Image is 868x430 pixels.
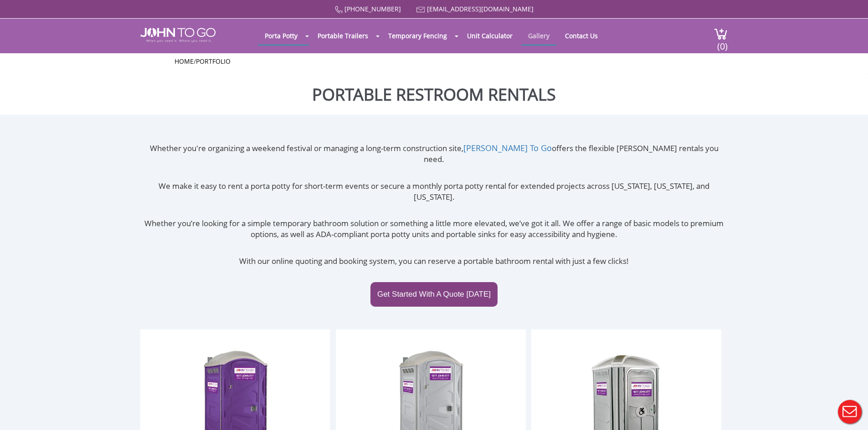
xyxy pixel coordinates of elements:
button: Live Chat [832,394,868,430]
img: Call [335,6,343,14]
p: Whether you're organizing a weekend festival or managing a long-term construction site, offers th... [140,142,728,165]
p: We make it easy to rent a porta potty for short-term events or secure a monthly porta potty renta... [140,181,728,203]
a: Portfolio [196,57,231,66]
a: Portable Trailers [311,27,375,45]
a: Unit Calculator [460,27,519,45]
img: JOHN to go [140,28,216,42]
ul: / [175,57,694,66]
p: Whether you’re looking for a simple temporary bathroom solution or something a little more elevat... [140,218,728,240]
a: Gallery [521,27,556,45]
a: Home [175,57,194,66]
a: [PERSON_NAME] To Go [463,142,552,153]
img: cart a [714,28,728,40]
img: Mail [416,7,425,13]
a: [PHONE_NUMBER] [344,5,401,13]
a: Porta Potty [258,27,304,45]
p: With our online quoting and booking system, you can reserve a portable bathroom rental with just ... [140,256,728,267]
a: Contact Us [558,27,605,45]
a: [EMAIL_ADDRESS][DOMAIN_NAME] [427,5,534,13]
a: Temporary Fencing [381,27,454,45]
span: (0) [717,33,728,52]
a: Get Started With A Quote [DATE] [370,282,498,307]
